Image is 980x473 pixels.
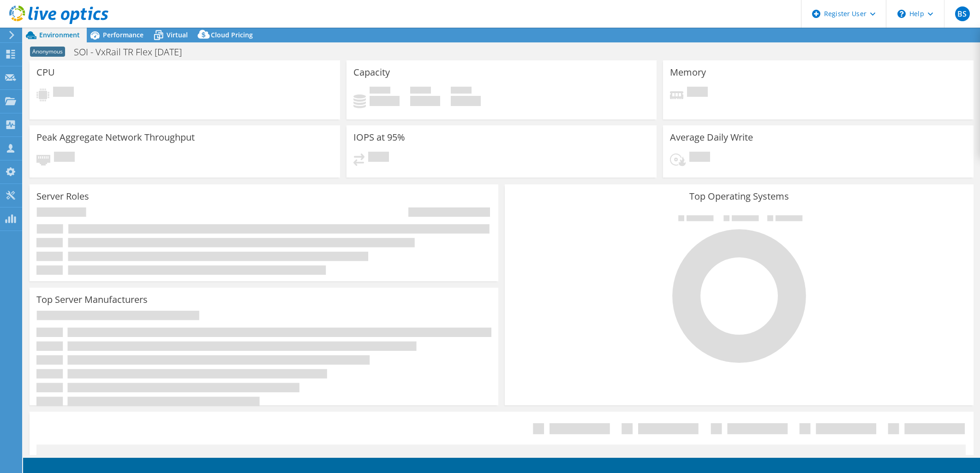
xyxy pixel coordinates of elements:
span: BS [955,6,970,21]
h4: 0 GiB [370,96,400,106]
h1: SOI - VxRail TR Flex [DATE] [70,47,196,57]
span: Pending [54,152,75,164]
span: Pending [687,87,708,99]
h3: IOPS at 95% [353,132,405,142]
h4: 0 GiB [451,96,481,106]
span: Free [410,87,431,96]
h3: Top Operating Systems [512,191,967,201]
span: Pending [53,87,74,99]
h3: CPU [36,67,55,77]
span: Used [370,87,390,96]
span: Environment [39,30,80,39]
h3: Average Daily Write [670,132,753,142]
h4: 0 GiB [410,96,440,106]
h3: Peak Aggregate Network Throughput [36,132,195,142]
span: Performance [103,30,143,39]
h3: Server Roles [36,191,89,201]
span: Cloud Pricing [211,30,253,39]
span: Virtual [167,30,188,39]
h3: Top Server Manufacturers [36,295,148,305]
span: Total [451,87,472,96]
span: Anonymous [30,47,65,57]
h3: Capacity [353,67,390,77]
span: Pending [368,152,389,164]
span: Pending [689,152,710,164]
svg: \n [897,10,906,18]
h3: Memory [670,67,706,77]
